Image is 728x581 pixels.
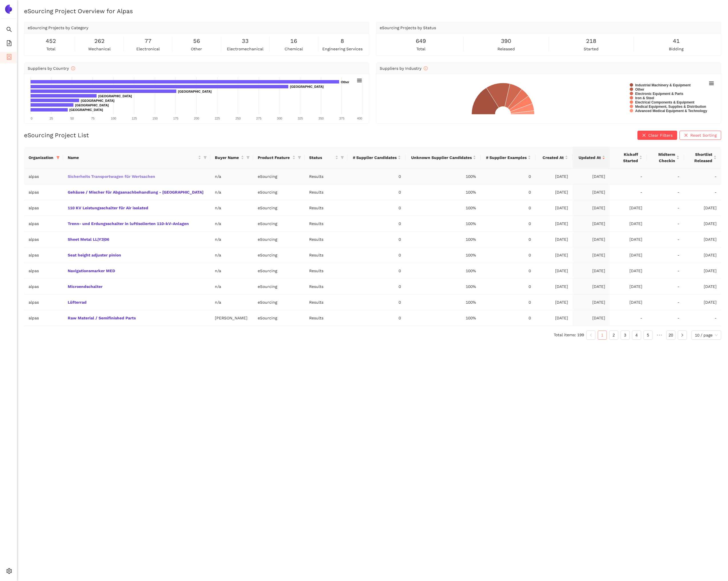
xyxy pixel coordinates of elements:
text: 75 [91,117,95,120]
li: Previous Page [586,331,595,340]
td: 0 [481,279,535,295]
td: Results [305,200,347,216]
td: eSourcing [253,310,305,326]
td: n/a [210,232,253,247]
text: 200 [194,117,199,120]
td: eSourcing [253,216,305,232]
li: Next Page [678,331,687,340]
span: Organization [29,154,54,161]
td: alpas [24,295,63,310]
td: n/a [210,263,253,279]
td: 100% [405,169,481,184]
li: 2 [609,331,618,340]
text: Other [341,80,349,84]
td: 0 [481,247,535,263]
text: 375 [339,117,344,120]
td: Results [305,184,347,200]
td: [DATE] [573,263,610,279]
td: [DATE] [610,200,647,216]
li: 1 [598,331,607,340]
text: 50 [70,117,74,120]
td: Results [305,232,347,247]
td: Results [305,169,347,184]
td: [DATE] [684,232,721,247]
text: [GEOGRAPHIC_DATA] [290,85,324,88]
text: Other [635,87,644,91]
td: [DATE] [535,295,573,310]
td: alpas [24,263,63,279]
td: Results [305,247,347,263]
td: eSourcing [253,232,305,247]
button: closeClear Filters [637,131,677,140]
td: [DATE] [535,232,573,247]
td: - [647,263,684,279]
td: [DATE] [535,216,573,232]
span: left [589,333,593,337]
th: this column's title is Midterm Checkin,this column is sortable [647,147,684,169]
td: [DATE] [535,310,573,326]
td: alpas [24,216,63,232]
img: Logo [4,5,13,14]
td: [DATE] [573,295,610,310]
h2: eSourcing Project Overview for Alpas [24,7,721,15]
span: filter [245,153,251,162]
span: Updated At [577,154,601,161]
td: [DATE] [610,232,647,247]
span: Clear Filters [648,132,673,138]
span: Buyer Name [215,154,239,161]
td: 0 [347,310,405,326]
span: Created At [540,154,564,161]
th: this column's title is # Supplier Examples,this column is sortable [481,147,535,169]
span: 8 [341,37,344,45]
td: eSourcing [253,200,305,216]
td: - [647,247,684,263]
span: electronical [136,46,160,52]
span: filter [297,153,302,162]
td: - [647,279,684,295]
a: 1 [598,331,607,339]
td: [DATE] [684,247,721,263]
td: [DATE] [684,200,721,216]
text: 150 [153,117,158,120]
span: 41 [673,37,680,45]
td: alpas [24,169,63,184]
button: right [678,331,687,340]
td: eSourcing [253,279,305,295]
span: Suppliers by Country [28,66,75,71]
text: Advanced Medical Equipment & Technology [635,109,707,113]
span: 390 [501,37,511,45]
td: - [647,200,684,216]
span: 10 / page [695,331,718,339]
span: filter [203,156,207,159]
td: 100% [405,247,481,263]
text: [GEOGRAPHIC_DATA] [75,104,109,107]
td: 0 [481,232,535,247]
text: Medical Equipment, Supplies & Distribution [635,105,706,109]
text: 250 [235,117,241,120]
span: released [497,46,515,52]
span: total [416,46,425,52]
td: [DATE] [610,295,647,310]
text: [GEOGRAPHIC_DATA] [178,90,212,93]
th: this column's title is Created At,this column is sortable [535,147,573,169]
text: Iron & Steel [635,96,654,100]
td: 100% [405,279,481,295]
td: n/a [210,279,253,295]
td: Results [305,295,347,310]
span: 649 [416,37,426,45]
td: n/a [210,184,253,200]
td: n/a [210,295,253,310]
span: started [584,46,599,52]
span: filter [246,156,250,159]
td: [DATE] [573,169,610,184]
td: [DATE] [684,279,721,295]
td: 100% [405,216,481,232]
td: 0 [347,295,405,310]
text: 225 [215,117,220,120]
td: [DATE] [610,279,647,295]
td: 100% [405,295,481,310]
td: n/a [210,216,253,232]
text: 175 [173,117,178,120]
td: 0 [481,184,535,200]
td: alpas [24,184,63,200]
